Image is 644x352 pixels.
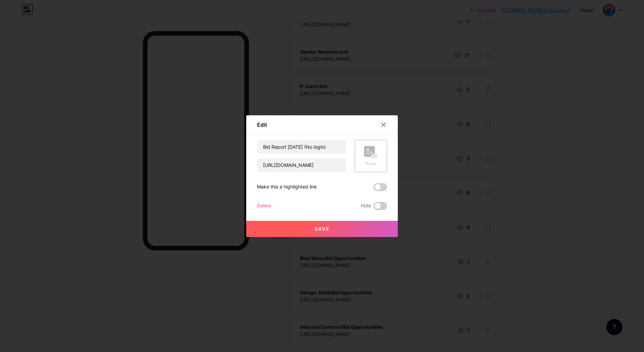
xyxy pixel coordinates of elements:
span: Save [315,226,330,232]
div: Edit [257,121,267,129]
button: Save [246,221,398,237]
input: Title [257,140,346,154]
div: Make this a highlighted link [257,183,317,191]
input: URL [257,158,346,172]
span: Hide [361,202,371,210]
div: Delete [257,202,271,210]
div: Picture [364,161,378,166]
